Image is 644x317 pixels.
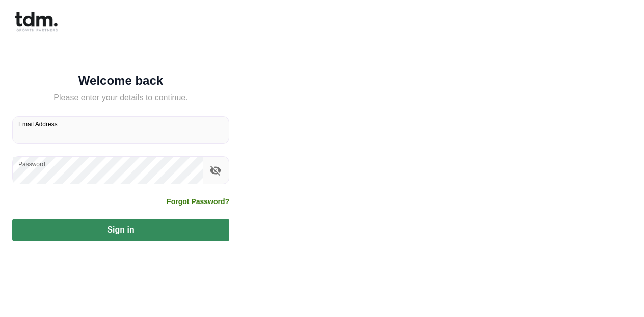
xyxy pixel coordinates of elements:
h5: Welcome back [12,76,229,86]
label: Password [18,160,45,168]
button: Sign in [12,219,229,241]
label: Email Address [18,120,58,128]
a: Forgot Password? [167,196,229,207]
h5: Please enter your details to continue. [12,92,229,104]
button: toggle password visibility [207,162,224,179]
